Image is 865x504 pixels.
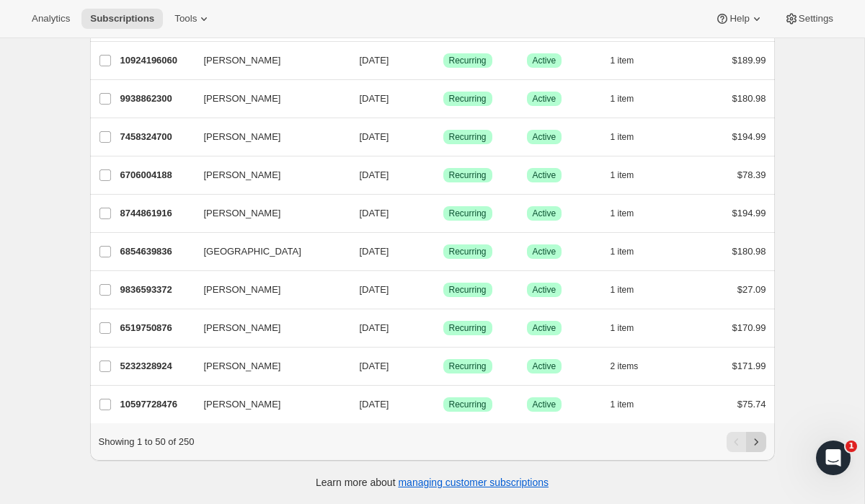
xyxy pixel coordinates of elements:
[533,322,556,334] span: Active
[120,89,766,109] div: 9938862300[PERSON_NAME][DATE]SuccessRecurringSuccessActive1 item$180.98
[533,399,556,410] span: Active
[611,280,650,300] button: 1 item
[204,397,281,412] span: [PERSON_NAME]
[195,49,340,72] button: [PERSON_NAME]
[732,55,766,66] span: $189.99
[204,283,281,297] span: [PERSON_NAME]
[204,359,281,373] span: [PERSON_NAME]
[449,93,487,105] span: Recurring
[611,394,650,415] button: 1 item
[195,125,340,149] button: [PERSON_NAME]
[316,475,549,490] p: Learn more about
[737,399,766,410] span: $75.74
[120,92,192,106] p: 9938862300
[611,361,639,372] span: 2 items
[732,131,766,142] span: $194.99
[746,432,766,452] button: Next
[120,127,766,147] div: 7458324700[PERSON_NAME][DATE]SuccessRecurringSuccessActive1 item$194.99
[533,246,556,257] span: Active
[449,284,487,296] span: Recurring
[611,165,650,185] button: 1 item
[360,131,389,142] span: [DATE]
[611,208,634,219] span: 1 item
[204,130,281,144] span: [PERSON_NAME]
[120,130,192,144] p: 7458324700
[533,208,556,219] span: Active
[533,93,556,105] span: Active
[611,89,650,109] button: 1 item
[776,9,842,29] button: Settings
[611,203,650,224] button: 1 item
[737,284,766,295] span: $27.09
[195,202,340,225] button: [PERSON_NAME]
[611,127,650,147] button: 1 item
[729,13,749,25] span: Help
[732,361,766,371] span: $171.99
[533,55,556,66] span: Active
[449,131,487,143] span: Recurring
[204,206,281,221] span: [PERSON_NAME]
[611,284,634,296] span: 1 item
[360,246,389,257] span: [DATE]
[120,168,192,182] p: 6706004188
[120,206,192,221] p: 8744861916
[611,246,634,257] span: 1 item
[611,318,650,338] button: 1 item
[120,203,766,224] div: 8744861916[PERSON_NAME][DATE]SuccessRecurringSuccessActive1 item$194.99
[204,53,281,68] span: [PERSON_NAME]
[120,242,766,262] div: 6854639836[GEOGRAPHIC_DATA][DATE]SuccessRecurringSuccessActive1 item$180.98
[449,322,487,334] span: Recurring
[360,208,389,218] span: [DATE]
[195,87,340,110] button: [PERSON_NAME]
[449,55,487,66] span: Recurring
[32,13,70,25] span: Analytics
[195,240,340,263] button: [GEOGRAPHIC_DATA]
[204,168,281,182] span: [PERSON_NAME]
[611,50,650,71] button: 1 item
[727,432,766,452] nav: Pagination
[611,169,634,181] span: 1 item
[360,169,389,180] span: [DATE]
[120,53,192,68] p: 10924196060
[533,361,556,372] span: Active
[360,93,389,104] span: [DATE]
[611,55,634,66] span: 1 item
[732,322,766,333] span: $170.99
[611,242,650,262] button: 1 item
[120,280,766,300] div: 9836593372[PERSON_NAME][DATE]SuccessRecurringSuccessActive1 item$27.09
[611,322,634,334] span: 1 item
[166,9,220,29] button: Tools
[533,131,556,143] span: Active
[732,93,766,104] span: $180.98
[195,164,340,187] button: [PERSON_NAME]
[120,283,192,297] p: 9836593372
[611,93,634,105] span: 1 item
[533,169,556,181] span: Active
[120,394,766,415] div: 10597728476[PERSON_NAME][DATE]SuccessRecurringSuccessActive1 item$75.74
[706,9,772,29] button: Help
[195,278,340,301] button: [PERSON_NAME]
[398,477,549,488] a: managing customer subscriptions
[449,208,487,219] span: Recurring
[120,359,192,373] p: 5232328924
[737,169,766,180] span: $78.39
[611,399,634,410] span: 1 item
[204,321,281,335] span: [PERSON_NAME]
[90,13,154,25] span: Subscriptions
[23,9,79,29] button: Analytics
[195,317,340,340] button: [PERSON_NAME]
[533,284,556,296] span: Active
[120,356,766,376] div: 5232328924[PERSON_NAME][DATE]SuccessRecurringSuccessActive2 items$171.99
[120,397,192,412] p: 10597728476
[816,441,851,475] iframe: Intercom live chat
[120,165,766,185] div: 6706004188[PERSON_NAME][DATE]SuccessRecurringSuccessActive1 item$78.39
[204,92,281,106] span: [PERSON_NAME]
[799,13,833,25] span: Settings
[360,399,389,410] span: [DATE]
[195,355,340,378] button: [PERSON_NAME]
[449,399,487,410] span: Recurring
[120,50,766,71] div: 10924196060[PERSON_NAME][DATE]SuccessRecurringSuccessActive1 item$189.99
[449,361,487,372] span: Recurring
[120,318,766,338] div: 6519750876[PERSON_NAME][DATE]SuccessRecurringSuccessActive1 item$170.99
[611,131,634,143] span: 1 item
